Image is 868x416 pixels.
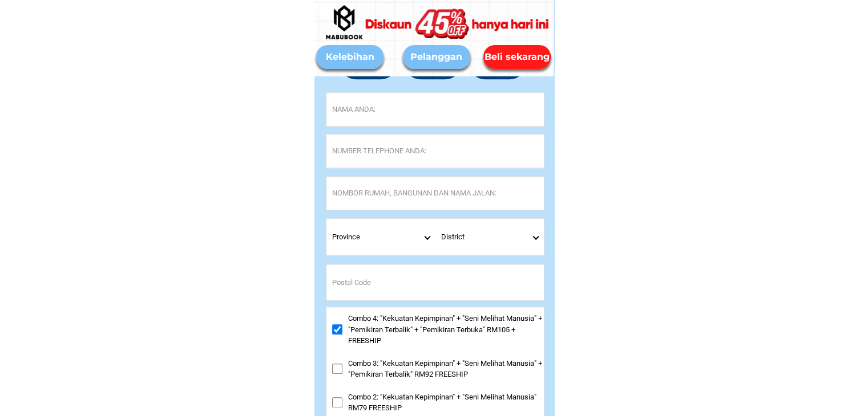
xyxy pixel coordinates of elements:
div: Pelanggan [403,50,470,64]
span: Combo 3: "Kekuatan Kepimpinan" + "Seni Melihat Manusia" + "Pemikiran Terbalik" RM92 FREESHIP [348,358,544,380]
input: Input address [326,177,544,210]
input: Input postal_code [326,264,544,300]
div: Kelebihan [316,50,383,64]
div: Beli sekarang [483,50,551,64]
select: Select district [435,219,544,255]
select: Select province [326,219,435,255]
span: Combo 4: "Kekuatan Kepimpinan" + "Seni Melihat Manusia" + "Pemikiran Terbalik" + "Pemikiran Terbu... [348,313,544,346]
input: Combo 4: "Kekuatan Kepimpinan" + "Seni Melihat Manusia" + "Pemikiran Terbalik" + "Pemikiran Terbu... [332,324,342,335]
input: Combo 2: "Kekuatan Kepimpinan" + "Seni Melihat Manusia" RM79 FREESHIP [332,397,342,407]
input: Combo 3: "Kekuatan Kepimpinan" + "Seni Melihat Manusia" + "Pemikiran Terbalik" RM92 FREESHIP [332,364,342,374]
span: Combo 2: "Kekuatan Kepimpinan" + "Seni Melihat Manusia" RM79 FREESHIP [348,391,544,414]
input: Input phone_number [326,134,544,168]
input: Input full_name [326,93,544,126]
